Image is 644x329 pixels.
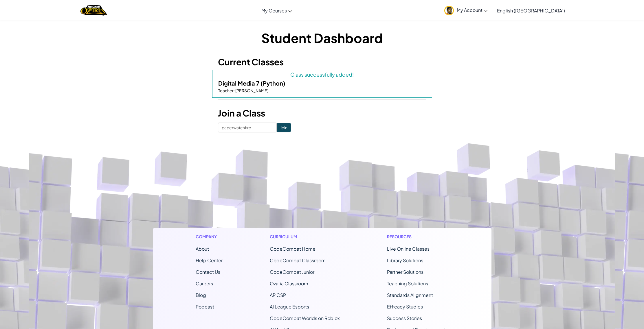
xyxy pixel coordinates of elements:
a: Blog [196,292,206,298]
span: Contact Us [196,269,220,275]
a: Live Online Classes [387,246,430,252]
span: Digital Media 7 [218,80,260,87]
input: <Enter Class Code> [218,123,277,132]
a: Efficacy Studies [387,304,423,310]
a: My Courses [258,3,295,18]
a: Library Solutions [387,257,423,263]
a: CodeCombat Worlds on Roblox [270,315,340,321]
h3: Join a Class [218,107,426,120]
a: AI League Esports [270,304,309,310]
a: Podcast [196,304,214,310]
a: My Account [441,1,491,19]
span: My Courses [261,8,287,14]
a: Teaching Solutions [387,280,428,287]
h3: Current Classes [218,56,426,69]
span: CodeCombat Home [270,246,315,252]
a: Ozaria Classroom [270,280,308,287]
span: (Python) [260,80,285,87]
span: Teacher [218,88,234,93]
a: English ([GEOGRAPHIC_DATA]) [494,3,568,18]
a: Partner Solutions [387,269,423,275]
span: English ([GEOGRAPHIC_DATA]) [497,8,565,14]
span: : [234,88,235,93]
img: avatar [444,6,454,15]
a: AP CSP [270,292,286,298]
h1: Company [196,234,223,240]
div: Class successfully added! [218,70,426,79]
a: Standards Alignment [387,292,433,298]
span: [PERSON_NAME] [235,88,268,93]
a: CodeCombat Classroom [270,257,326,263]
h1: Student Dashboard [218,29,426,47]
a: Careers [196,280,213,287]
img: Home [80,4,107,16]
a: Success Stories [387,315,422,321]
a: About [196,246,209,252]
span: My Account [457,7,488,13]
a: Ozaria by CodeCombat logo [80,4,107,16]
a: CodeCombat Junior [270,269,314,275]
h1: Curriculum [270,234,340,240]
a: Help Center [196,257,223,263]
input: Join [277,123,291,132]
h1: Resources [387,234,449,240]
